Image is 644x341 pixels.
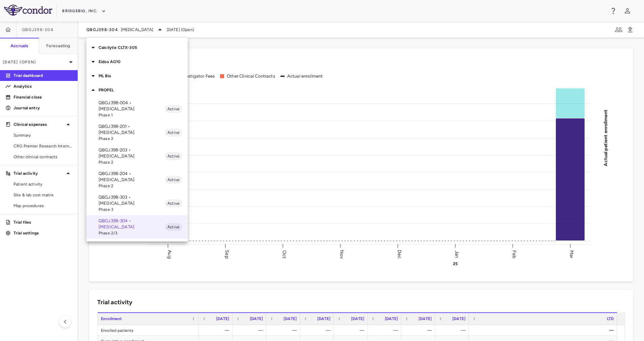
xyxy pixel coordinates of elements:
[86,168,188,192] div: QBGJ398-204 • [MEDICAL_DATA]Phase 2Active
[165,177,182,183] span: Active
[99,159,165,165] span: Phase 2
[99,230,165,236] span: Phase 2/3
[99,136,165,142] span: Phase 2
[99,218,165,230] p: QBGJ398-304 • [MEDICAL_DATA]
[99,206,165,212] span: Phase 3
[165,224,182,230] span: Active
[99,171,165,183] p: QBGJ398-204 • [MEDICAL_DATA]
[99,59,188,65] p: Eidos AG10
[99,194,165,206] p: QBGJ398-303 • [MEDICAL_DATA]
[86,69,188,83] div: ML Bio
[99,100,165,112] p: QBGJ398-004 • [MEDICAL_DATA]
[86,144,188,168] div: QBGJ398-203 • [MEDICAL_DATA]Phase 2Active
[99,87,188,93] p: PROPEL
[99,183,165,189] span: Phase 2
[165,106,182,112] span: Active
[99,123,165,136] p: QBGJ398-201 • [MEDICAL_DATA]
[86,121,188,144] div: QBGJ398-201 • [MEDICAL_DATA]Phase 2Active
[165,153,182,159] span: Active
[86,215,188,239] div: QBGJ398-304 • [MEDICAL_DATA]Phase 2/3Active
[165,200,182,206] span: Active
[99,73,188,79] p: ML Bio
[165,130,182,136] span: Active
[86,55,188,69] div: Eidos AG10
[86,97,188,121] div: QBGJ398-004 • [MEDICAL_DATA]Phase 1Active
[86,83,188,97] div: PROPEL
[99,45,188,51] p: Calcilytix CLTX-305
[86,40,188,55] div: Calcilytix CLTX-305
[99,147,165,159] p: QBGJ398-203 • [MEDICAL_DATA]
[86,192,188,215] div: QBGJ398-303 • [MEDICAL_DATA]Phase 3Active
[99,112,165,118] span: Phase 1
